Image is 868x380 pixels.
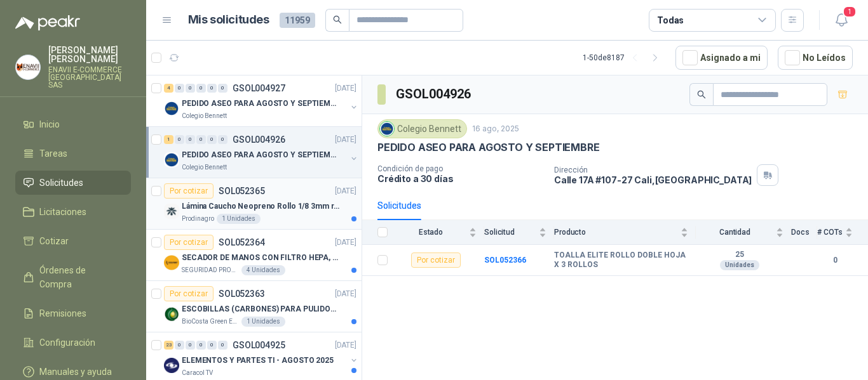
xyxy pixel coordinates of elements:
[791,220,817,245] th: Docs
[146,178,362,230] a: Por cotizarSOL052365[DATE] Company LogoLámina Caucho Neopreno Rollo 1/8 3mm rollo x 10MProdinagro...
[196,84,206,93] div: 0
[335,288,356,300] p: [DATE]
[39,336,95,350] span: Configuración
[48,46,131,63] p: [PERSON_NAME] [PERSON_NAME]
[377,199,421,213] div: Solicitudes
[15,229,131,253] a: Cotizar
[182,200,340,213] p: Lámina Caucho Neopreno Rollo 1/8 3mm rollo x 10M
[233,341,285,350] p: GSOL004925
[657,13,684,27] div: Todas
[241,317,285,327] div: 1 Unidades
[395,220,484,245] th: Estado
[15,258,131,296] a: Órdenes de Compra
[15,200,131,224] a: Licitaciones
[182,98,340,110] p: PEDIDO ASEO PARA AGOSTO Y SEPTIEMBRE 2
[377,164,544,173] p: Condición de pago
[182,162,227,173] p: Colegio Bennett
[15,331,131,355] a: Configuración
[164,81,359,121] a: 4 0 0 0 0 0 GSOL004927[DATE] Company LogoPEDIDO ASEO PARA AGOSTO Y SEPTIEMBRE 2Colegio Bennett
[186,84,195,93] div: 0
[554,174,752,185] p: Calle 17A #107-27 Cali , [GEOGRAPHIC_DATA]
[39,176,83,190] span: Solicitudes
[335,339,356,351] p: [DATE]
[554,228,678,237] span: Producto
[164,84,173,93] div: 4
[472,123,519,135] p: 16 ago, 2025
[396,84,473,104] h3: GSOL004926
[188,11,269,29] h1: Mis solicitudes
[182,355,334,367] p: ELEMENTOS Y PARTES TI - AGOSTO 2025
[39,117,60,131] span: Inicio
[15,171,131,195] a: Solicitudes
[146,230,362,281] a: Por cotizarSOL052364[DATE] Company LogoSECADOR DE MANOS CON FILTRO HEPA, SECADO RAPIDOSEGURIDAD P...
[39,263,119,291] span: Órdenes de Compra
[218,341,227,350] div: 0
[219,187,265,195] p: SOL052365
[778,46,853,70] button: No Leídos
[164,152,179,167] img: Company Logo
[186,341,195,350] div: 0
[817,228,843,237] span: # COTs
[15,301,131,325] a: Remisiones
[696,250,783,260] b: 25
[164,132,359,173] a: 1 0 0 0 0 0 GSOL004926[DATE] Company LogoPEDIDO ASEO PARA AGOSTO Y SEPTIEMBREColegio Bennett
[219,238,265,247] p: SOL052364
[182,111,227,121] p: Colegio Bennett
[175,84,184,93] div: 0
[675,46,768,70] button: Asignado a mi
[39,147,67,161] span: Tareas
[15,112,131,136] a: Inicio
[164,337,359,378] a: 23 0 0 0 0 0 GSOL004925[DATE] Company LogoELEMENTOS Y PARTES TI - AGOSTO 2025Caracol TV
[175,135,184,144] div: 0
[39,234,69,248] span: Cotizar
[696,228,773,237] span: Cantidad
[554,166,752,174] p: Dirección
[395,228,466,237] span: Estado
[182,303,340,315] p: ESCOBILLAS (CARBONES) PARA PULIDORA DEWALT
[233,84,285,93] p: GSOL004927
[182,368,213,378] p: Caracol TV
[217,214,261,224] div: 1 Unidades
[335,82,356,95] p: [DATE]
[484,220,554,245] th: Solicitud
[182,317,239,327] p: BioCosta Green Energy S.A.S
[697,90,706,99] span: search
[554,251,688,270] b: TOALLA ELITE ROLLO DOBLE HOJA X 3 ROLLOS
[182,252,340,264] p: SECADOR DE MANOS CON FILTRO HEPA, SECADO RAPIDO
[218,135,227,144] div: 0
[39,205,86,219] span: Licitaciones
[207,341,217,350] div: 0
[146,281,362,332] a: Por cotizarSOL052363[DATE] Company LogoESCOBILLAS (CARBONES) PARA PULIDORA DEWALTBioCosta Green E...
[843,6,857,18] span: 1
[164,204,179,219] img: Company Logo
[164,183,214,199] div: Por cotizar
[164,235,214,250] div: Por cotizar
[15,141,131,166] a: Tareas
[720,260,759,270] div: Unidades
[333,15,342,24] span: search
[335,134,356,146] p: [DATE]
[817,254,853,266] b: 0
[182,265,239,275] p: SEGURIDAD PROVISER LTDA
[380,122,394,136] img: Company Logo
[830,9,853,32] button: 1
[48,66,131,89] p: ENAVII E-COMMERCE [GEOGRAPHIC_DATA] SAS
[377,119,467,138] div: Colegio Bennett
[554,220,696,245] th: Producto
[196,135,206,144] div: 0
[817,220,868,245] th: # COTs
[583,48,665,68] div: 1 - 50 de 8187
[186,135,195,144] div: 0
[484,228,536,237] span: Solicitud
[377,141,600,154] p: PEDIDO ASEO PARA AGOSTO Y SEPTIEMBRE
[182,214,214,224] p: Prodinagro
[164,286,214,301] div: Por cotizar
[164,341,173,350] div: 23
[164,306,179,322] img: Company Logo
[218,84,227,93] div: 0
[16,55,40,79] img: Company Logo
[15,15,80,30] img: Logo peakr
[241,265,285,275] div: 4 Unidades
[233,135,285,144] p: GSOL004926
[39,365,112,379] span: Manuales y ayuda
